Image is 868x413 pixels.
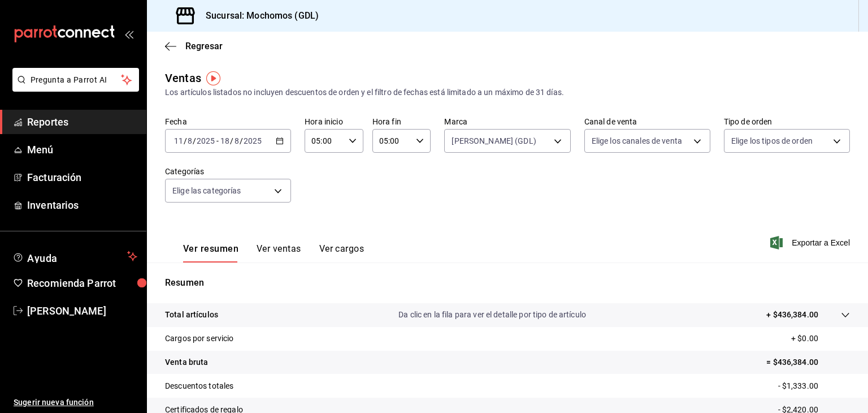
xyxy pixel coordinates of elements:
[193,136,196,145] span: /
[165,380,233,392] p: Descuentos totales
[124,29,133,38] button: open_drawer_menu
[230,136,233,145] span: /
[165,276,850,290] p: Resumen
[27,276,137,291] span: Recomienda Parrot
[243,136,262,145] input: ----
[165,309,218,321] p: Total artículos
[372,118,431,126] label: Hora fin
[172,185,241,196] span: Elige las categorías
[766,356,850,368] p: = $436,384.00
[165,118,291,126] label: Fecha
[165,167,291,175] label: Categorías
[398,309,586,321] p: Da clic en la fila para ver el detalle por tipo de artículo
[184,136,187,145] span: /
[165,333,234,345] p: Cargos por servicio
[444,118,570,126] label: Marca
[27,197,137,213] span: Inventarios
[791,333,850,345] p: + $0.00
[452,135,536,147] span: [PERSON_NAME] (GDL)
[187,136,193,145] input: --
[27,142,137,157] span: Menú
[165,87,850,98] div: Los artículos listados no incluyen descuentos de orden y el filtro de fechas está limitado a un m...
[196,136,215,145] input: ----
[185,41,223,51] span: Regresar
[12,68,139,92] button: Pregunta a Parrot AI
[206,71,220,85] img: Tooltip marker
[31,74,121,86] span: Pregunta a Parrot AI
[724,118,850,126] label: Tipo de orden
[216,136,219,145] span: -
[27,249,123,263] span: Ayuda
[220,136,230,145] input: --
[165,41,223,51] button: Regresar
[234,136,240,145] input: --
[592,135,682,147] span: Elige los canales de venta
[305,118,363,126] label: Hora inicio
[27,114,137,130] span: Reportes
[183,243,238,263] button: Ver resumen
[14,397,137,408] span: Sugerir nueva función
[165,356,208,368] p: Venta bruta
[319,243,364,263] button: Ver cargos
[772,236,850,249] button: Exportar a Excel
[183,243,364,263] div: navigation tabs
[165,70,201,87] div: Ventas
[27,303,137,319] span: [PERSON_NAME]
[731,135,813,147] span: Elige los tipos de orden
[584,118,710,126] label: Canal de venta
[240,136,243,145] span: /
[778,380,850,392] p: - $1,333.00
[257,243,301,263] button: Ver ventas
[766,309,818,321] p: + $436,384.00
[197,9,319,23] h3: Sucursal: Mochomos (GDL)
[8,82,139,94] a: Pregunta a Parrot AI
[27,170,137,185] span: Facturación
[173,136,184,145] input: --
